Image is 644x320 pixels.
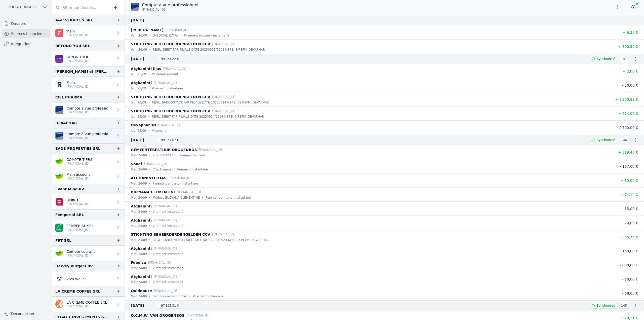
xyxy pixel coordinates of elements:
p: Paiement entrant [152,72,178,77]
p: [FINANCIAL_ID] [163,66,186,71]
div: DEVAPHAR [55,120,77,126]
p: mer. 24/09 [131,195,147,200]
p: [FINANCIAL_ID] [154,204,177,209]
div: • [149,280,151,285]
p: mer. 24/09 [131,153,147,158]
img: crelan.png [55,249,63,257]
span: Synchronisé [597,57,615,61]
span: Synchronisé [597,304,615,308]
div: • [149,252,151,257]
p: Médocs BUCYANA CLÉMENTINE [153,195,200,200]
div: • [175,153,177,158]
p: REGL. DEBIT PAR FILIALE DATE 20250925/5268 NBRE. 8 REFM. DEVAPHAR [153,47,265,52]
p: LA CREME COFFEE SRL [66,300,107,305]
p: mer. 24/09 [131,266,147,271]
span: FIDUCIA CONSULTING SRL [5,5,41,10]
p: [FINANCIAL_ID] [212,232,235,237]
p: mer. 24/09 [131,223,147,228]
p: Virement instantané [152,86,183,91]
span: [DATE] [131,56,155,62]
img: Viva-Wallet.webp [55,275,63,283]
div: • [149,195,151,200]
p: STICHTING BEHEERDERDENGELDEN CCV [131,231,210,237]
div: [PERSON_NAME] et [PERSON_NAME] [55,68,108,75]
p: [FINANCIAL_ID] [66,202,90,206]
p: Atghaninti Ilias [131,66,161,72]
span: + 2,00 € [623,69,638,73]
div: • [148,114,150,119]
div: • [149,209,151,214]
p: [MEDICAL_DATA] [153,33,178,38]
div: BEYOND YOU SRL [55,43,90,49]
button: FIDUCIA CONSULTING SRL [2,3,50,11]
p: [FINANCIAL_ID] [66,176,90,181]
p: Atghaninti [131,203,152,209]
p: [FINANCIAL_ID] [66,228,94,232]
img: crelan.png [55,172,63,180]
a: Belfius [FINANCIAL_ID] [52,194,125,209]
p: Remboursement ticket [153,294,187,299]
p: Paiement entrant [179,153,205,158]
a: Compte à vue professionnel [FINANCIAL_ID] [52,102,125,118]
p: mer. 24/09 [131,167,147,172]
p: BUCYANA CLEMENTINE [131,189,176,195]
p: Paiement entrant - instantané [184,33,229,38]
span: + 2 200,83 € [615,97,638,101]
img: belfius-1.png [55,198,63,206]
a: Compte à vue professionnel [FINANCIAL_ID] [52,128,125,143]
div: • [149,223,151,228]
a: Main account [FINANCIAL_ID] [52,169,125,184]
p: [FINANCIAL_ID] [144,161,167,166]
div: • [173,167,175,172]
span: 147 [619,56,629,62]
div: • [180,33,182,38]
p: Virement instantané [153,280,183,285]
div: EADS PROPERTIES SRL [55,146,100,152]
p: Virement [152,128,166,133]
span: [FINANCIAL_ID] [142,8,165,12]
p: COMPTE TIERS [66,157,92,162]
p: mer. 24/09 [131,209,147,214]
p: mer. 24/09 [131,252,147,257]
span: - 20,00 € [622,221,638,225]
div: • [149,266,151,271]
p: [PERSON_NAME] [131,27,164,33]
p: ven. 26/09 [131,33,147,38]
div: • [149,47,151,52]
p: Virement instantané [153,209,183,214]
p: Belfius [66,198,90,203]
p: [FINANCIAL_ID] [66,162,92,166]
a: BEYOND YOU [FINANCIAL_ID] [52,51,125,66]
div: Harvey Burgers BV [55,263,93,269]
p: [FINANCIAL_ID] [148,260,171,265]
span: - 50,00 € [622,83,638,87]
span: Synchronisé [597,138,615,142]
p: [FINANCIAL_ID] [154,246,177,251]
a: Viva Wallet [52,271,125,286]
p: BEYOND YOU [66,54,90,59]
p: [FINANCIAL_ID] [199,147,222,152]
div: • [148,100,150,105]
p: Main [66,29,90,34]
p: REGL. BANCONTACT PAR FILIALE DATE 20250924 NBRE. 68 REFM. DEVAPHAR [152,100,269,105]
div: FRT SRL [55,237,71,243]
div: • [148,72,150,77]
p: ven. 26/09 [131,47,147,52]
a: Compte courant [FINANCIAL_ID] [52,246,125,261]
p: jeu. 25/09 [131,128,146,133]
span: - 150,00 € [620,249,638,253]
img: FINOM_SOBKDEBB.png [55,29,63,37]
p: Devaphar srl [131,122,156,128]
div: LEGACY INVESTMENTS GROUP [55,314,108,320]
div: • [149,181,151,186]
span: + 6,20 € [623,30,638,34]
span: 145 [619,303,629,309]
p: REGL. DEBIT PAR FILIALE DATE 20250924/5267 NBRE. 9 REFM. DEVAPHAR [152,114,264,119]
p: Compte à vue professionnel [142,2,198,8]
p: Viva Wallet [66,276,86,281]
p: [FINANCIAL_ID] [212,42,235,47]
p: [FINANCIAL_ID] [154,274,177,279]
p: Main [66,80,90,85]
p: [FINANCIAL_ID] [66,59,90,63]
p: Compte à vue professionnel [66,106,113,111]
